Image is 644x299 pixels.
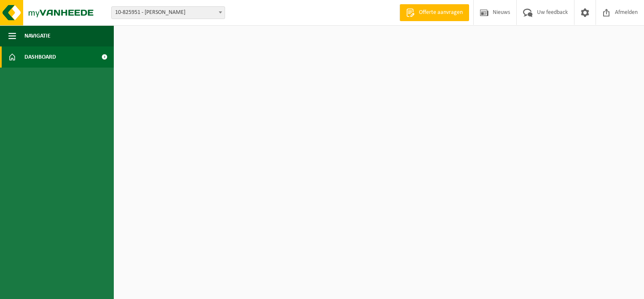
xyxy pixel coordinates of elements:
[112,7,225,19] span: 10-825951 - HOOGSTOEL PIETER - ZULTE
[111,6,225,19] span: 10-825951 - HOOGSTOEL PIETER - ZULTE
[24,25,51,46] span: Navigatie
[24,46,56,68] span: Dashboard
[417,8,465,17] span: Offerte aanvragen
[400,4,469,21] a: Offerte aanvragen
